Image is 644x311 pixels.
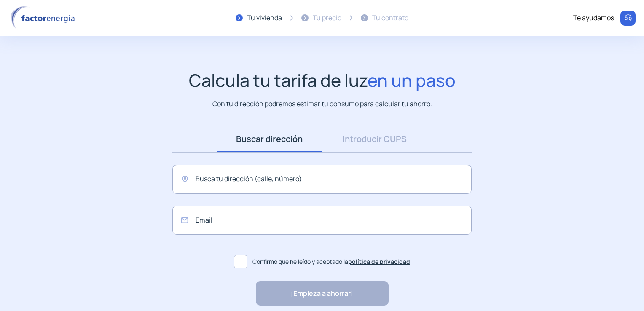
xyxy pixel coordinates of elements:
div: Tu precio [313,13,341,24]
div: Tu vivienda [247,13,282,24]
span: Confirmo que he leído y aceptado la [252,257,410,266]
img: llamar [624,14,632,22]
div: Te ayudamos [573,13,614,24]
a: Buscar dirección [217,126,322,152]
a: Introducir CUPS [322,126,427,152]
p: Con tu dirección podremos estimar tu consumo para calcular tu ahorro. [212,99,432,109]
span: en un paso [368,68,456,92]
a: política de privacidad [348,257,410,265]
img: logo factor [8,6,80,30]
h1: Calcula tu tarifa de luz [189,70,456,91]
div: Tu contrato [372,13,408,24]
